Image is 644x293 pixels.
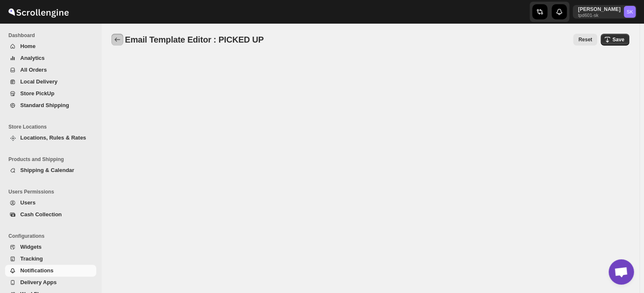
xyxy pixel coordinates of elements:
[627,9,633,14] text: SK
[578,13,620,18] p: tpd601-sk
[20,255,43,262] span: Tracking
[5,209,96,220] button: Cash Collection
[20,211,62,218] span: Cash Collection
[8,156,97,163] span: Products and Shipping
[20,167,74,173] span: Shipping & Calendar
[20,43,35,49] span: Home
[5,253,96,265] button: Tracking
[125,35,264,44] span: Email Template Editor : PICKED UP
[573,5,636,19] button: User menu
[20,55,45,61] span: Analytics
[20,78,57,85] span: Local Delivery
[7,1,70,22] img: ScrollEngine
[5,265,96,277] button: Notifications
[20,67,47,73] span: All Orders
[20,199,35,206] span: Users
[609,259,634,285] div: Open chat
[601,34,629,46] button: Save
[578,36,592,43] span: Reset
[8,32,97,39] span: Dashboard
[624,6,636,18] span: Saksham Khurna
[5,241,96,253] button: Widgets
[20,244,41,250] span: Widgets
[5,40,96,52] button: Home
[8,124,97,130] span: Store Locations
[111,34,123,46] button: back
[5,277,96,288] button: Delivery Apps
[20,279,57,285] span: Delivery Apps
[20,267,54,274] span: Notifications
[8,233,97,239] span: Configurations
[573,34,597,46] button: Reset
[8,188,97,195] span: Users Permissions
[20,134,86,141] span: Locations, Rules & Rates
[5,164,96,176] button: Shipping & Calendar
[5,132,96,144] button: Locations, Rules & Rates
[5,64,96,76] button: All Orders
[5,52,96,64] button: Analytics
[20,102,69,108] span: Standard Shipping
[5,197,96,209] button: Users
[20,90,54,97] span: Store PickUp
[578,6,620,13] p: [PERSON_NAME]
[612,36,624,43] span: Save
